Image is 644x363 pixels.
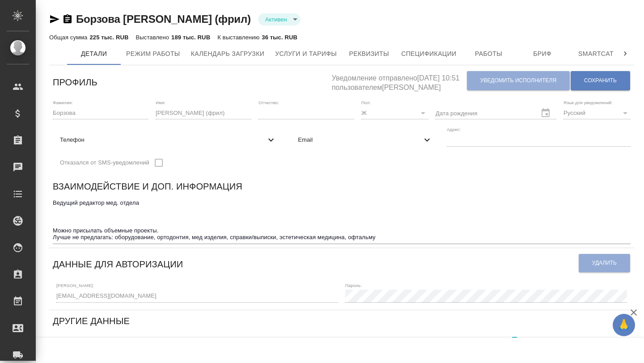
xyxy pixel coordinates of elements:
[563,107,631,119] div: Русский
[136,34,172,41] p: Выставлено
[447,127,461,132] label: Адрес:
[506,332,525,350] button: Скопировать ссылку
[53,199,631,241] textarea: Ведущий редактор мед. отдела Можно присылать объемные проекты. Лучше не предлагать: оборудование,...
[347,48,390,59] span: Реквизиты
[616,316,631,334] span: 🙏
[76,13,251,25] a: Борзова [PERSON_NAME] (фрил)
[49,34,89,41] p: Общая сумма
[332,69,466,93] h5: Уведомление отправлено [DATE] 10:51 пользователем [PERSON_NAME]
[56,283,94,288] label: [PERSON_NAME]:
[156,100,165,105] label: Имя:
[401,48,456,59] span: Спецификации
[72,48,115,59] span: Детали
[191,48,265,59] span: Календарь загрузки
[575,48,618,59] span: Smartcat
[60,158,149,167] span: Отказался от SMS-уведомлений
[49,14,60,25] button: Скопировать ссылку для ЯМессенджера
[571,71,630,90] button: Сохранить
[584,77,617,84] span: Сохранить
[53,130,284,150] div: Телефон
[263,16,290,23] button: Активен
[262,34,297,41] p: 36 тыс. RUB
[53,100,73,105] label: Фамилия:
[258,100,279,105] label: Отчество:
[62,14,73,25] button: Скопировать ссылку
[345,283,362,288] label: Пароль:
[361,107,428,119] div: Ж
[563,100,613,105] label: Язык для уведомлений:
[89,34,128,41] p: 225 тыс. RUB
[291,130,439,150] div: Email
[53,257,183,271] h6: Данные для авторизации
[126,48,180,59] span: Режим работы
[467,48,510,59] span: Работы
[217,34,262,41] p: К выставлению
[53,179,242,194] h6: Взаимодействие и доп. информация
[275,48,337,59] span: Услуги и тарифы
[521,48,564,59] span: Бриф
[298,135,421,144] span: Email
[60,135,266,144] span: Телефон
[613,314,635,336] button: 🙏
[171,34,210,41] p: 189 тыс. RUB
[361,100,371,105] label: Пол:
[53,314,130,328] h6: Другие данные
[258,13,301,25] div: Активен
[53,75,97,89] h6: Профиль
